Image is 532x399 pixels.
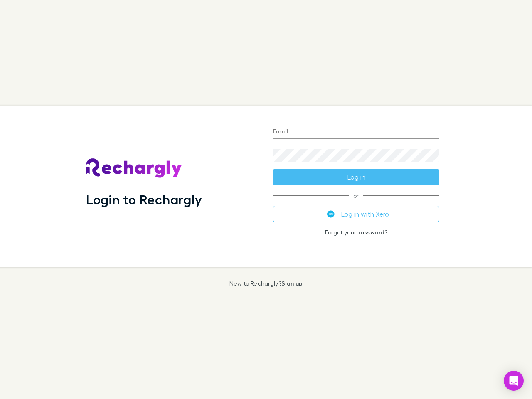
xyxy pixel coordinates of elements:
img: Rechargly's Logo [86,158,182,178]
p: New to Rechargly? [229,280,303,287]
button: Log in with Xero [273,206,439,222]
div: Open Intercom Messenger [504,371,524,391]
a: password [356,229,384,236]
p: Forgot your ? [273,229,439,236]
img: Xero's logo [327,210,335,218]
h1: Login to Rechargly [86,192,202,207]
span: or [273,195,439,196]
button: Log in [273,169,439,185]
a: Sign up [281,280,303,287]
